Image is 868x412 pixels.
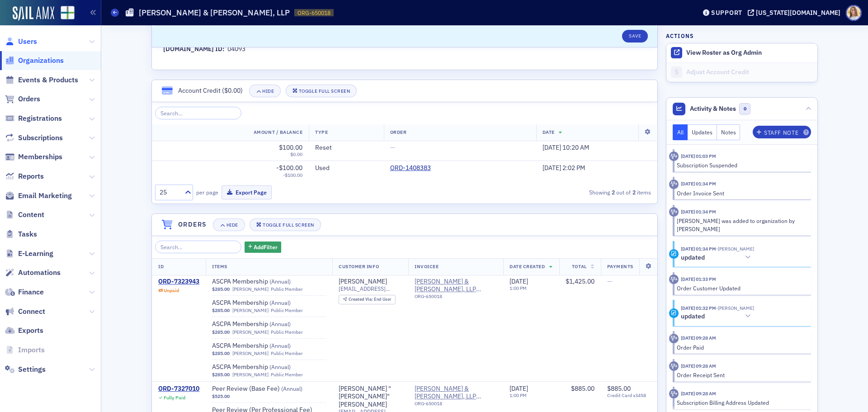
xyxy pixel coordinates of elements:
div: Update [669,249,679,259]
a: ASCPA Membership (Annual) [212,320,326,328]
button: View Roster as Org Admin [686,49,762,57]
div: 04093 [227,44,245,54]
span: Registrations [18,114,62,123]
a: Settings [5,365,46,374]
span: ( Annual ) [281,385,302,392]
a: [PERSON_NAME] & [PERSON_NAME], LLP (Tuscaloosa, [GEOGRAPHIC_DATA]) [415,385,497,401]
div: Unpaid [164,288,179,294]
a: Email Marketing [5,191,72,201]
div: ORD-7327010 [158,385,199,393]
span: $525.00 [212,393,230,399]
span: Imports [18,345,45,355]
span: Activity & Notes [690,104,736,114]
span: $0.00 [290,151,302,157]
span: $885.00 [607,384,631,393]
a: View Homepage [54,6,75,21]
span: Date Created [509,263,545,270]
img: SailAMX [13,6,54,21]
span: [EMAIL_ADDRESS][DOMAIN_NAME] [339,285,402,292]
a: ASCPA Membership (Annual) [212,299,326,307]
span: Content [18,210,44,220]
span: ( Annual ) [269,299,291,306]
strong: 2 [610,188,616,196]
div: Activity [669,152,679,161]
span: -$100.00 [283,172,302,178]
button: updated [681,312,754,321]
span: Subscriptions [18,133,63,143]
div: Update [669,308,679,318]
button: Toggle Full Screen [286,85,357,97]
a: [PERSON_NAME] [232,329,269,335]
input: Search… [155,107,241,119]
div: Subscription Billing Address Updated [677,398,805,407]
time: 8/1/2025 01:03 PM [681,153,716,159]
span: Bethany Booth [716,246,754,252]
button: All [673,124,688,140]
span: — [607,277,612,285]
span: Morrison & Smith, LLP (Tuscaloosa, AL) [415,278,497,303]
span: $285.00 [212,329,230,335]
h4: Orders [178,220,207,229]
div: Hide [262,89,274,94]
a: Finance [5,287,44,297]
span: ASCPA Membership [212,342,326,350]
label: per page [196,188,218,196]
a: Subscriptions [5,133,63,143]
div: [US_STATE][DOMAIN_NAME] [756,9,840,17]
button: Hide [213,218,245,231]
time: 7/30/2025 01:34 PM [681,246,716,252]
span: ASCPA Membership [212,278,326,286]
button: Save [622,30,648,43]
div: ORD-7323943 [158,278,199,286]
a: [PERSON_NAME] & [PERSON_NAME], LLP (Tuscaloosa, [GEOGRAPHIC_DATA]) [415,278,497,294]
a: Exports [5,326,43,336]
button: [US_STATE][DOMAIN_NAME] [748,9,844,16]
span: E-Learning [18,249,53,259]
button: Hide [249,85,281,97]
span: ID [158,263,164,270]
div: Public Member [271,286,303,292]
span: Order [390,129,407,135]
a: E-Learning [5,249,53,259]
time: 6/2/2025 09:28 AM [681,363,716,369]
span: Reports [18,171,44,181]
span: Bethany Booth [716,305,754,311]
a: [PERSON_NAME] [232,372,269,378]
a: Automations [5,268,61,278]
button: Notes [717,124,741,140]
span: Exports [18,326,43,336]
div: Activity [669,180,679,189]
div: Account Credit ( ) [178,86,243,95]
span: ( Annual ) [269,363,291,370]
span: 10:20 AM [562,143,589,152]
span: Total [572,263,587,270]
span: [DATE] [542,143,562,152]
time: 1:00 PM [509,285,527,291]
span: $885.00 [571,384,594,393]
div: [PERSON_NAME] "[PERSON_NAME]" [PERSON_NAME] [339,385,402,409]
span: Morrison & Smith, LLP (Tuscaloosa, AL) [415,385,497,401]
button: Export Page [222,185,272,199]
span: Customer Info [339,263,379,270]
a: Connect [5,307,45,317]
span: $100.00 [279,144,302,152]
time: 7/30/2025 01:34 PM [681,180,716,187]
div: Support [711,9,742,17]
span: Date [542,129,555,135]
span: $1,425.00 [566,277,594,285]
button: Staff Note [753,126,811,138]
time: 1:00 PM [509,392,527,398]
button: updated [681,253,754,262]
span: $285.00 [212,308,230,313]
h5: updated [681,313,705,321]
a: Adjust Account Credit [666,62,817,82]
div: Order Customer Updated [677,284,805,292]
div: ORG-650018 [415,401,497,410]
div: Used [315,164,377,172]
time: 6/2/2025 09:28 AM [681,335,716,341]
span: Morrison & Smith, LLP (Tuscaloosa, AL) [415,278,497,294]
div: Activity [669,275,679,284]
div: [PERSON_NAME] was added to organization by [PERSON_NAME] [677,217,805,233]
span: Created Via : [349,296,374,302]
